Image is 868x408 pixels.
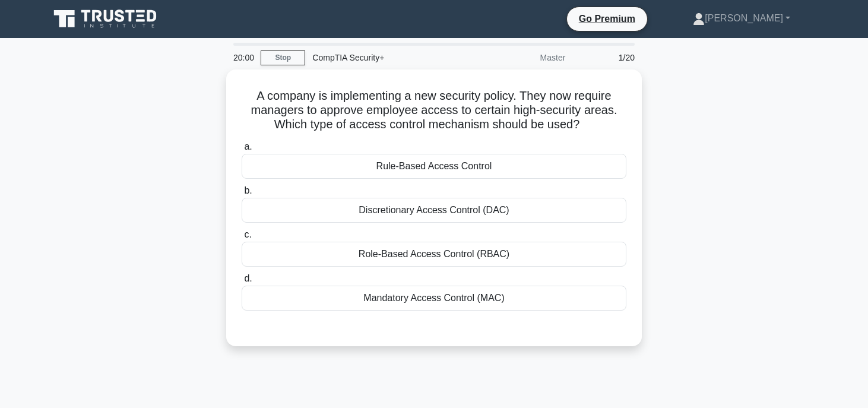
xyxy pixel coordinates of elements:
[242,198,626,223] div: Discretionary Access Control (DAC)
[468,46,572,69] div: Master
[226,46,261,69] div: 20:00
[242,242,626,267] div: Role-Based Access Control (RBAC)
[244,141,252,151] span: a.
[572,11,642,26] a: Go Premium
[244,273,252,283] span: d.
[244,185,252,195] span: b.
[664,7,819,30] a: [PERSON_NAME]
[244,229,251,239] span: c.
[261,50,305,65] a: Stop
[240,88,628,132] h5: A company is implementing a new security policy. They now require managers to approve employee ac...
[572,46,642,69] div: 1/20
[242,154,626,179] div: Rule-Based Access Control
[305,46,468,69] div: CompTIA Security+
[242,286,626,311] div: Mandatory Access Control (MAC)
